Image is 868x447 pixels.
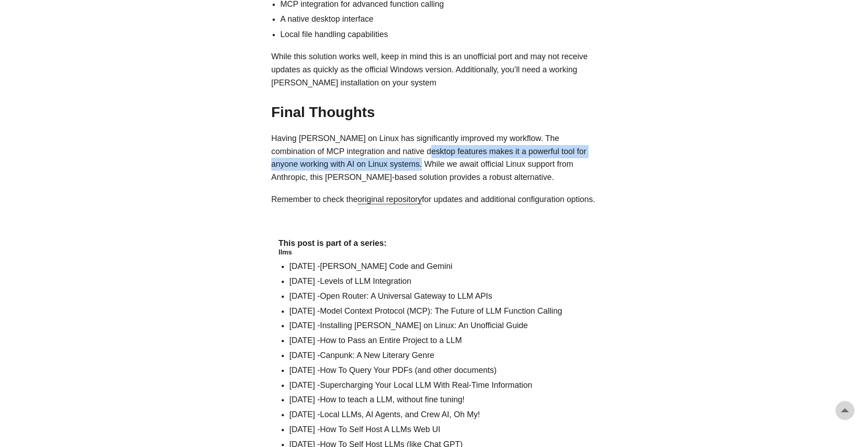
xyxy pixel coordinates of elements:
[320,425,440,434] a: How To Self Host A LLMs Web UI
[320,306,562,315] a: Model Context Protocol (MCP): The Future of LLM Function Calling
[320,277,411,286] a: Levels of LLM Integration
[271,50,597,89] p: While this solution works well, keep in mind this is an unofficial port and may not receive updat...
[320,321,528,330] a: Installing [PERSON_NAME] on Linux: An Unofficial Guide
[289,364,590,377] li: [DATE] -
[320,410,480,419] a: Local LLMs, AI Agents, and Crew AI, Oh My!
[278,248,292,256] a: llms
[289,290,590,303] li: [DATE] -
[358,195,422,204] a: original repository
[271,132,597,184] p: Having [PERSON_NAME] on Linux has significantly improved my workflow. The combination of MCP inte...
[289,408,590,421] li: [DATE] -
[289,260,590,273] li: [DATE] -
[271,193,597,206] p: Remember to check the for updates and additional configuration options.
[280,13,597,26] li: A native desktop interface
[289,305,590,318] li: [DATE] -
[289,275,590,288] li: [DATE] -
[320,395,465,404] a: How to teach a LLM, without fine tuning!
[289,393,590,406] li: [DATE] -
[320,336,462,345] a: How to Pass an Entire Project to a LLM
[278,239,590,249] h4: This post is part of a series:
[280,28,597,41] li: Local file handling capabilities
[320,292,492,301] a: Open Router: A Universal Gateway to LLM APIs
[320,366,497,375] a: How To Query Your PDFs (and other documents)
[289,319,590,332] li: [DATE] -
[289,349,590,362] li: [DATE] -
[320,351,434,360] a: Canpunk: A New Literary Genre
[289,423,590,436] li: [DATE] -
[289,379,590,392] li: [DATE] -
[289,334,590,347] li: [DATE] -
[271,104,597,121] h2: Final Thoughts
[320,381,533,390] a: Supercharging Your Local LLM With Real-Time Information
[835,401,854,420] a: go to top
[320,262,453,271] a: [PERSON_NAME] Code and Gemini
